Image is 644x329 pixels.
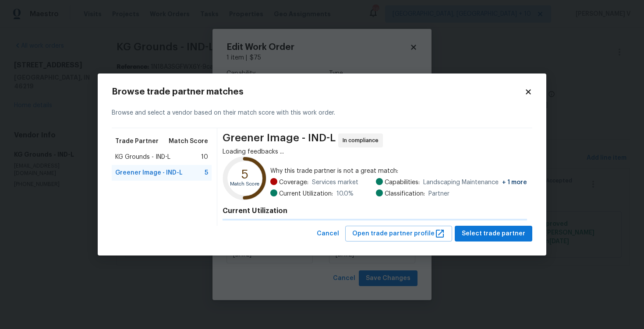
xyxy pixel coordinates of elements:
button: Select trade partner [455,226,532,242]
span: Open trade partner profile [352,228,445,239]
span: 10.0 % [336,189,354,198]
span: Select trade partner [462,228,525,239]
span: KG Grounds - IND-L [115,153,170,161]
span: 10 [201,153,208,161]
span: In compliance [343,136,382,145]
span: 5 [205,168,208,177]
span: Services market [312,178,358,187]
span: Capabilities: [385,178,420,187]
button: Cancel [313,226,343,242]
button: Open trade partner profile [345,226,452,242]
span: Landscaping Maintenance [423,178,527,187]
span: Match Score [169,137,208,146]
span: Greener Image - IND-L [223,133,336,147]
text: 5 [241,168,248,180]
div: Loading feedbacks ... [223,147,527,156]
span: + 1 more [502,179,527,185]
span: Coverage: [279,178,308,187]
h4: Current Utilization [223,206,527,215]
span: Partner [428,189,449,198]
span: Cancel [317,228,339,239]
div: Browse and select a vendor based on their match score with this work order. [112,98,532,128]
span: Current Utilization: [279,189,333,198]
text: Match Score [230,182,259,186]
span: Greener Image - IND-L [115,168,183,177]
h2: Browse trade partner matches [112,87,524,96]
span: Why this trade partner is not a great match: [270,167,527,175]
span: Classification: [385,189,425,198]
span: Trade Partner [115,137,159,146]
